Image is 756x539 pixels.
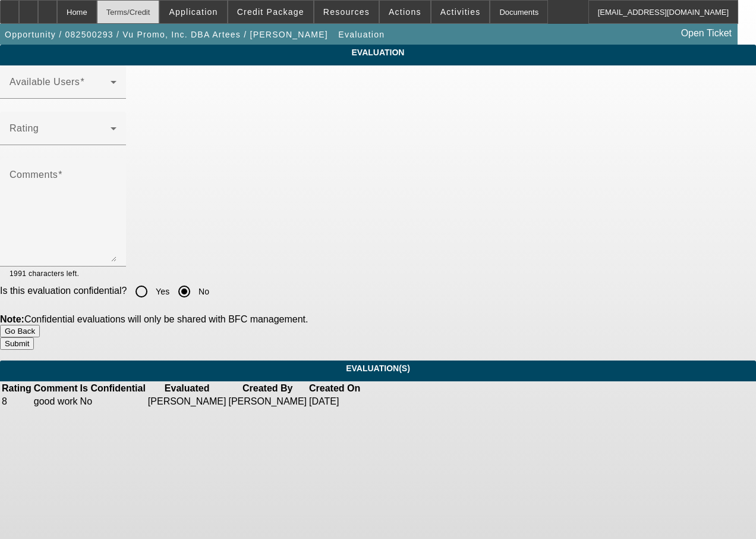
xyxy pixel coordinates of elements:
span: Evaluation(S) [9,363,747,373]
th: Evaluated [147,383,227,394]
td: 8 [1,396,32,408]
span: Credit Package [237,7,304,17]
button: Application [160,1,226,23]
th: Created On [308,383,361,394]
mat-label: Rating [10,123,39,133]
mat-label: Comments [10,170,58,180]
span: Activities [440,7,481,17]
a: Open Ticket [676,23,736,43]
span: Resources [323,7,370,17]
span: Application [169,7,218,17]
span: Opportunity / 082500293 / Vu Promo, Inc. DBA Artees / [PERSON_NAME] [5,30,328,39]
th: Comment [33,383,78,394]
mat-hint: 1991 characters left. [10,267,79,280]
th: Created By [228,383,307,394]
button: Actions [380,1,430,23]
label: Yes [153,286,170,297]
td: No [80,396,146,408]
button: Evaluation [335,24,388,45]
th: Is Confidential [80,383,146,394]
button: Credit Package [228,1,313,23]
button: Activities [431,1,490,23]
span: Actions [389,7,421,17]
th: Rating [1,383,32,394]
td: [PERSON_NAME] [147,396,227,408]
td: good work [33,396,78,408]
label: No [196,286,209,297]
button: Resources [314,1,379,23]
span: Evaluation [9,48,747,57]
td: [PERSON_NAME] [228,396,307,408]
td: [DATE] [308,396,361,408]
mat-label: Available Users [10,77,80,87]
span: Evaluation [338,30,385,39]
